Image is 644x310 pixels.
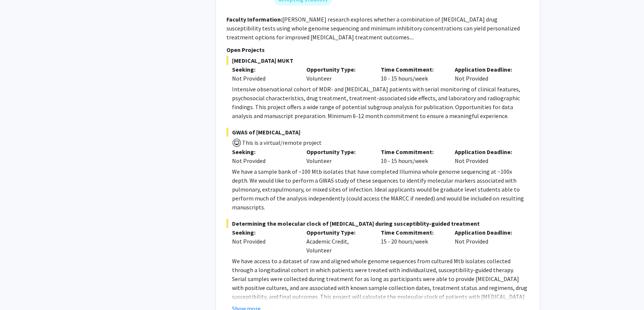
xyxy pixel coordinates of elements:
div: 10 - 15 hours/week [375,65,450,83]
div: Not Provided [449,228,524,255]
p: Time Commitment: [381,228,444,237]
p: We have a sample bank of ~100 Mtb isolates that have completed Illumina whole genome sequencing a... [232,167,529,212]
div: Volunteer [301,65,375,83]
b: Faculty Information: [226,16,282,23]
p: Intensive observational cohort of MDR- and [MEDICAL_DATA] patients with serial monitoring of clin... [232,85,529,120]
iframe: Chat [6,277,32,304]
p: Application Deadline: [455,147,518,156]
div: Not Provided [232,156,295,165]
span: GWAS of [MEDICAL_DATA] [226,128,529,137]
p: Time Commitment: [381,65,444,74]
p: Seeking: [232,228,295,237]
div: 10 - 15 hours/week [375,147,450,165]
span: Determining the molecular clock of [MEDICAL_DATA] during susceptiblity-guided treatment [226,219,529,228]
div: 15 - 20 hours/week [375,228,450,255]
div: Not Provided [232,237,295,246]
p: Time Commitment: [381,147,444,156]
p: Application Deadline: [455,228,518,237]
p: Opportunity Type: [306,147,370,156]
div: Not Provided [232,74,295,83]
div: Academic Credit, Volunteer [301,228,375,255]
p: Seeking: [232,147,295,156]
p: Opportunity Type: [306,65,370,74]
div: Not Provided [449,147,524,165]
p: Application Deadline: [455,65,518,74]
p: Open Projects [226,45,529,54]
span: [MEDICAL_DATA] MUKT [226,56,529,65]
p: Opportunity Type: [306,228,370,237]
fg-read-more: [PERSON_NAME] research explores whether a combination of [MEDICAL_DATA] drug susceptibility tests... [226,16,520,41]
p: Seeking: [232,65,295,74]
div: Not Provided [449,65,524,83]
span: This is a virtual/remote project [241,139,322,146]
div: Volunteer [301,147,375,165]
